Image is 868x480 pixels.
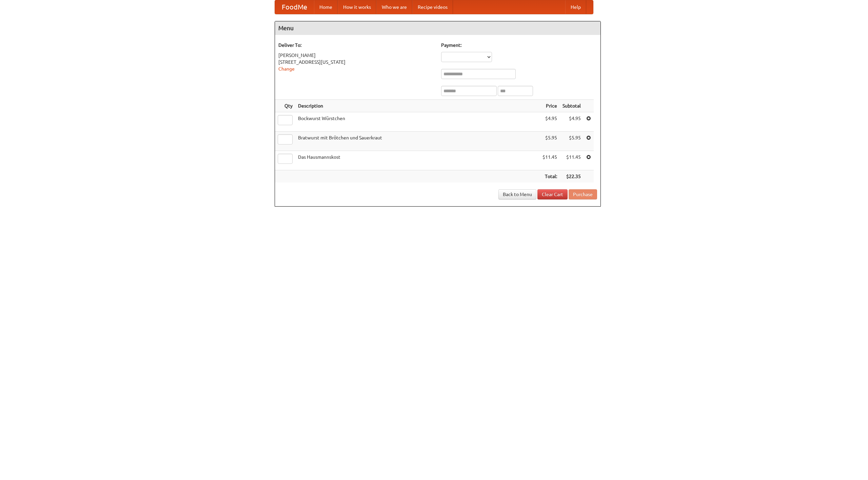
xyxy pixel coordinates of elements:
[314,0,338,14] a: Home
[569,189,597,199] button: Purchase
[441,42,597,49] h5: Payment:
[278,42,434,49] h5: Deliver To:
[540,112,560,132] td: $4.95
[537,189,568,199] a: Clear Cart
[498,189,536,199] a: Back to Menu
[278,59,434,65] div: [STREET_ADDRESS][US_STATE]
[540,100,560,112] th: Price
[295,100,540,112] th: Description
[560,151,584,170] td: $11.45
[560,132,584,151] td: $5.95
[278,52,434,59] div: [PERSON_NAME]
[540,132,560,151] td: $5.95
[560,170,584,183] th: $22.35
[295,132,540,151] td: Bratwurst mit Brötchen und Sauerkraut
[295,112,540,132] td: Bockwurst Würstchen
[540,170,560,183] th: Total:
[376,0,412,14] a: Who we are
[278,66,295,72] a: Change
[275,0,314,14] a: FoodMe
[560,112,584,132] td: $4.95
[412,0,453,14] a: Recipe videos
[275,100,295,112] th: Qty
[565,0,586,14] a: Help
[275,21,600,35] h4: Menu
[560,100,584,112] th: Subtotal
[338,0,376,14] a: How it works
[540,151,560,170] td: $11.45
[295,151,540,170] td: Das Hausmannskost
